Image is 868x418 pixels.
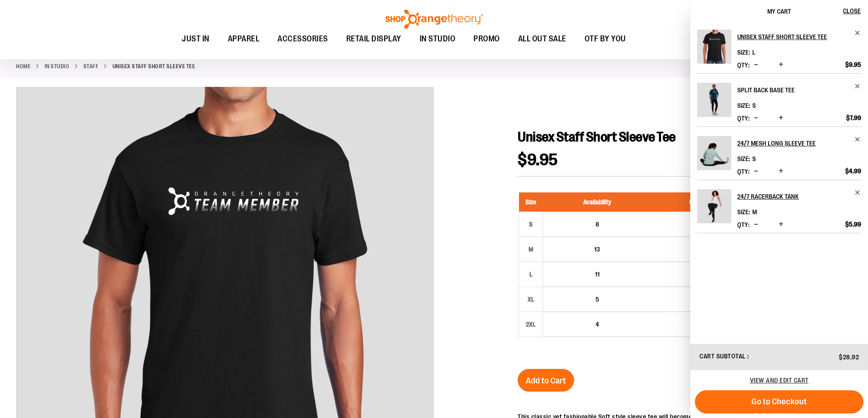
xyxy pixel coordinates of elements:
span: 5 [596,296,599,303]
label: Qty [737,168,750,175]
div: L [524,267,538,281]
h2: 24/7 Racerback Tank [737,189,849,204]
span: Add to Cart [526,376,566,386]
span: S [752,155,756,162]
button: Decrease product quantity [752,220,760,229]
button: Increase product quantity [776,114,786,123]
button: Decrease product quantity [752,167,760,176]
dt: Size [737,102,750,109]
a: 24/7 Mesh Long Sleeve Tee [697,136,731,176]
span: $28.92 [839,353,859,361]
span: APPAREL [228,29,260,49]
a: Remove item [854,83,861,90]
label: Qty [737,221,750,228]
label: Qty [737,61,750,69]
button: Decrease product quantity [752,60,760,70]
h2: 24/7 Mesh Long Sleeve Tee [737,136,849,151]
span: ACCESSORIES [277,29,328,49]
a: IN STUDIO [45,62,70,71]
span: 11 [595,271,600,278]
a: View and edit cart [750,377,809,384]
li: Product [697,73,861,126]
span: $7.99 [846,114,861,122]
dt: Size [737,208,750,216]
button: Increase product quantity [776,167,786,176]
img: 24/7 Mesh Long Sleeve Tee [697,136,731,170]
div: XL [524,292,538,306]
span: Cart Subtotal [699,353,746,360]
h2: Split Back Base Tee [737,83,849,97]
span: Close [843,7,861,15]
button: Increase product quantity [776,60,786,70]
button: Go to Checkout [695,390,863,413]
li: Product [697,30,861,73]
dt: Size [737,155,750,162]
a: Staff [83,62,99,71]
span: S [752,102,756,109]
h2: Unisex Staff Short Sleeve Tee [737,30,849,44]
span: IN STUDIO [420,29,456,49]
img: Shop Orangetheory [384,10,484,29]
button: Decrease product quantity [752,114,760,123]
div: M [524,242,538,256]
span: 13 [594,246,600,253]
span: $9.95 [845,60,861,69]
span: 8 [596,221,599,228]
div: $9.95 [656,295,748,304]
img: Unisex Staff Short Sleeve Tee [697,30,731,64]
img: 24/7 Racerback Tank [697,189,731,223]
dt: Size [737,49,750,56]
span: M [752,208,757,216]
a: Home [16,62,31,71]
div: $9.95 [656,270,748,279]
span: L [752,49,755,56]
span: $4.99 [845,167,861,175]
li: Product [697,180,861,233]
a: Remove item [854,189,861,196]
a: Split Back Base Tee [737,83,861,97]
a: Split Back Base Tee [697,83,731,123]
th: Size [519,192,543,212]
th: Availability [543,192,652,212]
a: Unisex Staff Short Sleeve Tee [737,30,861,44]
a: Remove item [854,30,861,36]
strong: Unisex Staff Short Sleeve Tee [113,62,195,71]
div: 2XL [524,317,538,331]
span: My Cart [767,8,791,15]
a: Remove item [854,136,861,143]
span: Unisex Staff Short Sleeve Tee [518,129,676,145]
div: $9.95 [656,320,748,329]
span: ALL OUT SALE [518,29,566,49]
span: OTF BY YOU [585,29,626,49]
a: 24/7 Racerback Tank [737,189,861,204]
label: Qty [737,115,750,122]
th: Unit Price [651,192,753,212]
div: S [524,217,538,231]
div: $9.95 [656,245,748,254]
div: $9.95 [656,220,748,229]
a: Unisex Staff Short Sleeve Tee [697,30,731,70]
span: RETAIL DISPLAY [346,29,401,49]
li: Product [697,126,861,180]
span: $5.99 [845,220,861,228]
a: 24/7 Mesh Long Sleeve Tee [737,136,861,151]
button: Add to Cart [518,369,574,392]
button: Increase product quantity [776,220,786,229]
img: Split Back Base Tee [697,83,731,117]
span: JUST IN [182,29,210,49]
span: $9.95 [518,151,558,169]
span: Go to Checkout [751,397,807,407]
span: 4 [596,321,599,328]
a: 24/7 Racerback Tank [697,189,731,229]
span: PROMO [473,29,500,49]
